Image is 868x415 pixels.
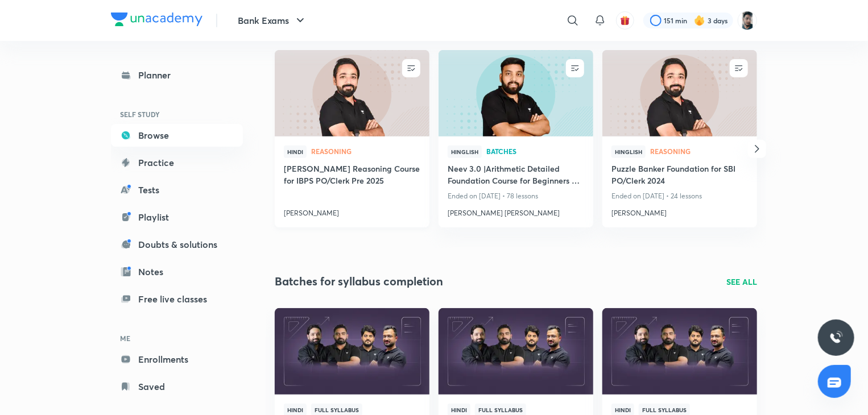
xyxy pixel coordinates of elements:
[486,148,584,156] a: Batches
[273,49,431,137] img: new-thumbnail
[111,13,202,26] img: Company Logo
[448,146,482,158] span: Hinglish
[275,50,429,136] a: new-thumbnail
[111,64,243,86] a: Planner
[231,9,314,32] button: Bank Exams
[486,148,584,155] span: Batches
[111,124,243,147] a: Browse
[601,49,758,137] img: new-thumbnail
[111,105,243,124] h6: SELF STUDY
[111,329,243,348] h6: ME
[738,11,757,30] img: Snehasish Das
[111,233,243,256] a: Doubts & solutions
[602,50,757,136] a: new-thumbnail
[111,206,243,229] a: Playlist
[448,189,584,204] p: Ended on [DATE] • 78 lessons
[111,179,243,201] a: Tests
[439,50,593,136] a: new-thumbnail
[611,204,748,218] a: [PERSON_NAME]
[611,146,646,158] span: Hinglish
[311,148,420,156] a: Reasoning
[829,331,843,345] img: ttu
[111,13,202,29] a: Company Logo
[275,273,443,290] h2: Batches for syllabus completion
[611,163,748,189] a: Puzzle Banker Foundation for SBI PO/Clerk 2024
[611,189,748,204] p: Ended on [DATE] • 24 lessons
[284,163,420,189] a: [PERSON_NAME] Reasoning Course for IBPS PO/Clerk Pre 2025
[111,375,243,398] a: Saved
[650,148,748,156] a: Reasoning
[448,163,584,189] a: Neev 3.0 |Arithmetic Detailed Foundation Course for Beginners All Bank Exam 2025
[111,260,243,283] a: Notes
[726,276,757,288] a: SEE ALL
[111,348,243,371] a: Enrollments
[273,307,431,395] img: Thumbnail
[694,15,705,26] img: streak
[284,204,420,218] a: [PERSON_NAME]
[620,15,630,26] img: avatar
[111,288,243,310] a: Free live classes
[311,148,420,155] span: Reasoning
[650,148,748,155] span: Reasoning
[284,146,307,158] span: Hindi
[437,307,594,395] img: Thumbnail
[616,11,634,30] button: avatar
[437,49,594,137] img: new-thumbnail
[111,151,243,174] a: Practice
[448,204,584,218] a: [PERSON_NAME] [PERSON_NAME]
[601,307,758,395] img: Thumbnail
